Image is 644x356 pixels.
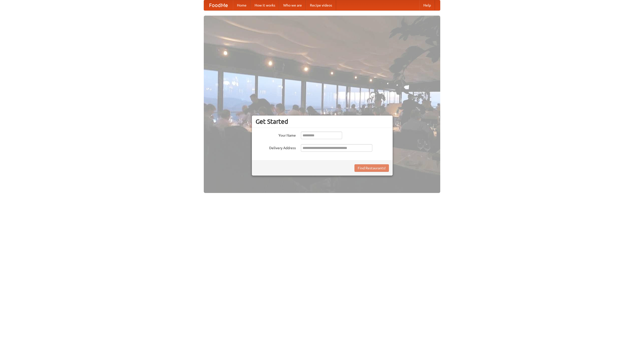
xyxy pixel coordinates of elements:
a: Home [233,0,251,10]
label: Your Name [256,132,296,138]
button: Find Restaurants! [354,164,389,172]
a: Who we are [279,0,306,10]
a: FoodMe [204,0,233,10]
label: Delivery Address [256,144,296,150]
h3: Get Started [256,118,389,125]
a: How it works [251,0,279,10]
a: Help [419,0,435,10]
a: Recipe videos [306,0,336,10]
